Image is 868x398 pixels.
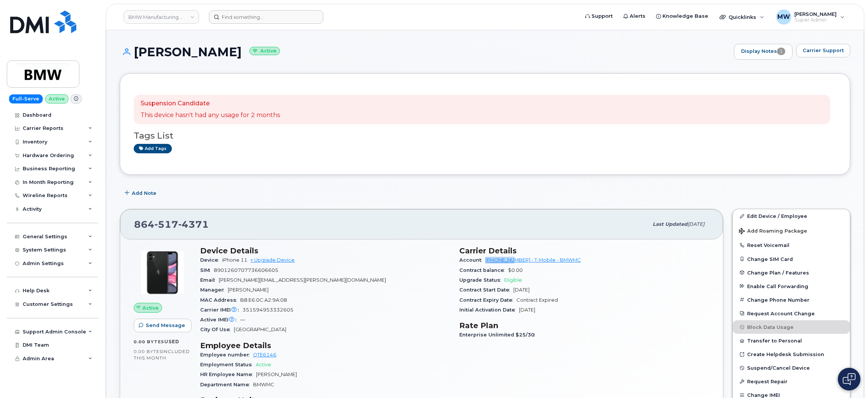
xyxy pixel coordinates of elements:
p: This device hasn't had any usage for 2 months [141,111,280,120]
span: Active [142,304,159,312]
span: 0.00 Bytes [134,339,164,344]
span: used [164,339,179,344]
span: [GEOGRAPHIC_DATA] [234,327,286,332]
span: Carrier IMEI [200,307,242,313]
button: Request Repair [733,375,850,388]
span: Enable Call Forwarding [747,283,808,289]
span: HR Employee Name [200,372,256,377]
span: Contract Expired [516,297,558,303]
span: Initial Activation Date [459,307,519,313]
span: Last updated [653,221,687,227]
span: 517 [154,219,178,230]
span: [DATE] [687,221,704,227]
span: Carrier Support [803,47,844,54]
span: Manager [200,287,228,293]
span: Eligible [504,277,522,283]
span: Enterprise Unlimited $25/30 [459,332,539,338]
img: Open chat [843,373,856,385]
button: Reset Voicemail [733,238,850,252]
button: Request Account Change [733,307,850,320]
a: QTE6146 [253,352,276,358]
span: 864 [134,219,209,230]
span: SIM [200,267,214,273]
span: Account [459,257,485,263]
a: Display Notes1 [734,44,792,60]
span: Employment Status [200,362,256,367]
span: [PERSON_NAME] [228,287,269,293]
h3: Rate Plan [459,321,709,330]
span: Employee number [200,352,253,358]
span: Suspend/Cancel Device [747,365,810,371]
span: [DATE] [513,287,530,293]
span: Upgrade Status [459,277,504,283]
span: $0.00 [508,267,523,273]
a: [PHONE_NUMBER] - T-Mobile - BMWMC [485,257,581,263]
span: Change Plan / Features [747,270,809,275]
h3: Tags List [134,131,836,140]
span: 0.00 Bytes [134,349,162,354]
span: MAC Address [200,297,240,303]
span: included this month [134,349,190,361]
span: 4371 [178,219,209,230]
button: Block Data Usage [733,320,850,334]
img: iPhone_11.jpg [140,250,185,295]
span: [DATE] [519,307,535,313]
button: Suspend/Cancel Device [733,361,850,375]
a: + Upgrade Device [250,257,295,263]
h3: Carrier Details [459,246,709,255]
span: B8:E6:0C:A2:9A:08 [240,297,287,303]
button: Enable Call Forwarding [733,279,850,293]
span: 351594953332605 [242,307,293,313]
small: Active [249,47,280,56]
span: Email [200,277,219,283]
h3: Employee Details [200,341,450,350]
span: Contract Expiry Date [459,297,516,303]
span: Add Note [132,190,156,197]
button: Change SIM Card [733,252,850,266]
span: Contract Start Date [459,287,513,293]
span: Active [256,362,271,367]
button: Transfer to Personal [733,334,850,347]
span: Send Message [146,322,185,329]
span: Department Name [200,382,253,387]
span: [PERSON_NAME] [256,372,297,377]
button: Change Phone Number [733,293,850,307]
p: Suspension Candidate [141,99,280,108]
button: Add Note [120,186,163,200]
span: Add Roaming Package [739,228,807,235]
span: BMWMC [253,382,274,387]
a: Create Helpdesk Submission [733,347,850,361]
span: Active IMEI [200,317,240,322]
h1: [PERSON_NAME] [120,45,730,59]
span: [PERSON_NAME][EMAIL_ADDRESS][PERSON_NAME][DOMAIN_NAME] [219,277,386,283]
span: 8901260707736606605 [214,267,278,273]
span: — [240,317,245,322]
h3: Device Details [200,246,450,255]
a: Add tags [134,144,172,153]
span: iPhone 11 [222,257,247,263]
button: Change Plan / Features [733,266,850,279]
button: Carrier Support [796,44,850,57]
button: Send Message [134,319,192,332]
span: City Of Use [200,327,234,332]
a: Edit Device / Employee [733,209,850,223]
button: Add Roaming Package [733,223,850,238]
span: 1 [777,48,785,55]
span: Device [200,257,222,263]
span: Contract balance [459,267,508,273]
